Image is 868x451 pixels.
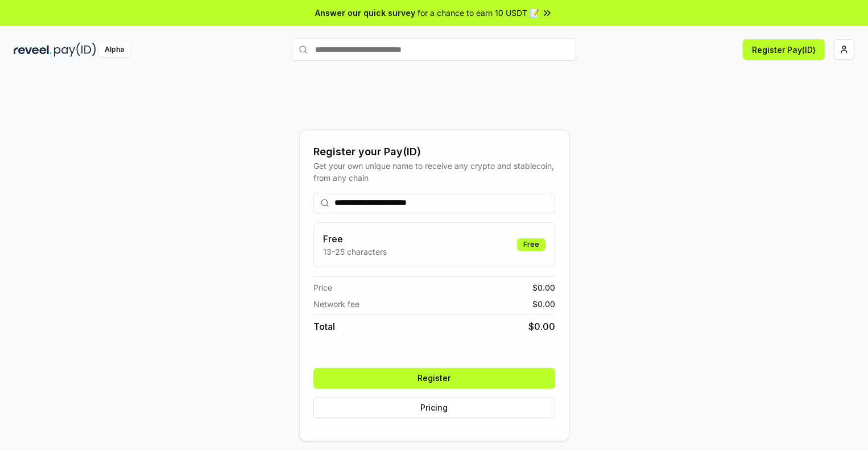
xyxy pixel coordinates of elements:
[315,7,415,19] span: Answer our quick survey
[517,238,545,251] div: Free
[532,298,555,310] span: $ 0.00
[98,43,130,57] div: Alpha
[14,43,52,57] img: reveel_dark
[313,160,555,184] div: Get your own unique name to receive any crypto and stablecoin, from any chain
[313,320,335,333] span: Total
[743,39,825,60] button: Register Pay(ID)
[313,398,555,418] button: Pricing
[532,282,555,293] span: $ 0.00
[323,246,387,258] p: 13-25 characters
[313,282,332,293] span: Price
[323,232,387,246] h3: Free
[313,368,555,388] button: Register
[54,43,96,57] img: pay_id
[528,320,555,333] span: $ 0.00
[313,144,555,160] div: Register your Pay(ID)
[313,298,359,310] span: Network fee
[418,7,539,19] span: for a chance to earn 10 USDT 📝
